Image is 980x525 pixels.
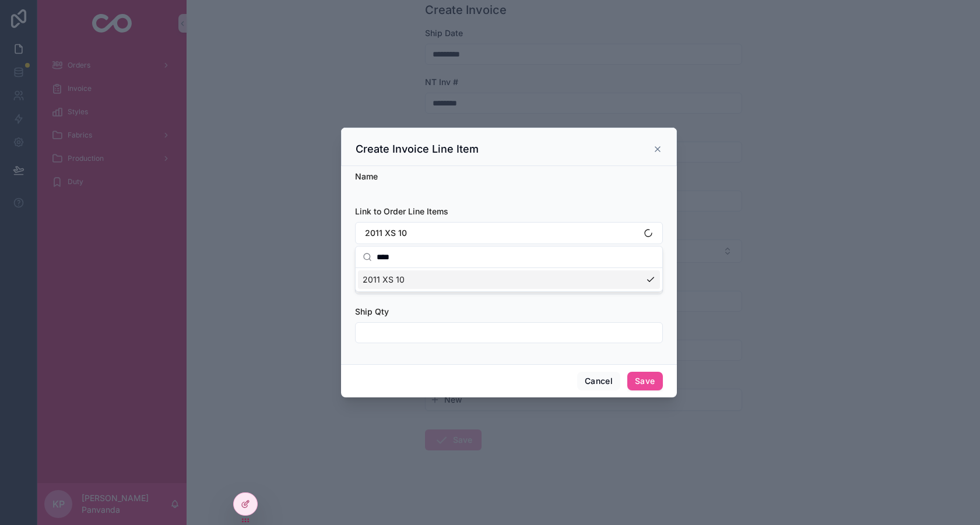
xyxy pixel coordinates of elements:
button: Cancel [577,372,620,390]
span: 2011 XS 10 [363,274,405,286]
span: Ship Qty [355,306,389,316]
span: Link to Order Line Items [355,206,448,216]
button: Save [627,372,662,390]
span: 2011 XS 10 [365,227,407,239]
h3: Create Invoice Line Item [356,142,479,156]
button: Select Button [355,222,663,244]
div: Suggestions [356,268,662,291]
span: Name [355,171,378,181]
